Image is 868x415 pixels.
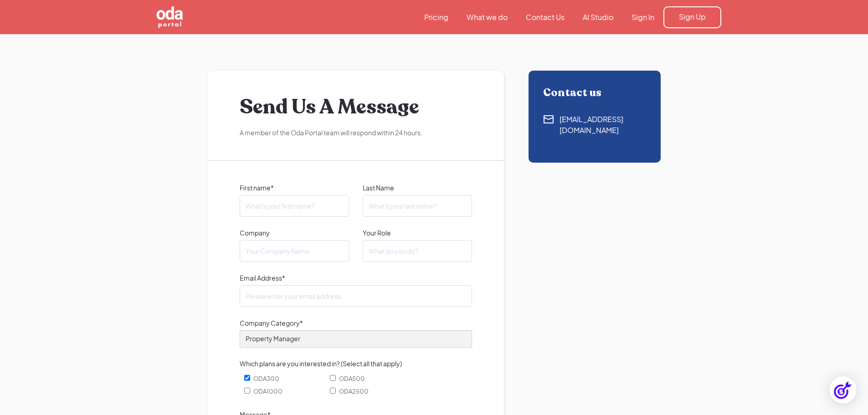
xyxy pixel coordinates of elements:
[415,12,457,22] a: Pricing
[240,93,472,121] h1: Send Us A Message
[147,5,234,29] a: home
[240,318,472,328] label: Company Category*
[253,374,279,384] span: ODA300
[253,386,282,396] span: ODA1000
[240,183,349,193] label: First name*
[244,388,250,394] input: ODA1000
[339,386,369,396] span: ODA2500
[339,374,365,384] span: ODA500
[663,6,721,28] a: Sign Up
[622,12,663,22] a: Sign In
[363,195,472,217] input: What's your last name?
[679,12,706,22] div: Sign Up
[457,12,517,22] a: What we do
[240,285,472,307] input: Please enter your email address
[330,375,336,381] input: ODA500
[240,359,472,369] label: Which plans are you interested in? (Select all that apply)
[363,240,472,262] input: What do you do?
[240,273,472,283] label: Email Address*
[240,228,349,238] label: Company
[560,114,646,136] div: [EMAIL_ADDRESS][DOMAIN_NAME]
[363,228,472,238] label: Your Role
[543,87,646,99] div: Contact us
[517,12,574,22] a: Contact Us
[363,183,472,193] label: Last Name
[240,240,349,262] input: Your Company Name
[240,128,472,138] div: A member of the Oda Portal team will respond within 24 hours.
[240,195,349,217] input: What's your first name?
[543,114,554,125] img: Contact using email
[330,388,336,394] input: ODA2500
[543,114,646,136] a: Contact using email[EMAIL_ADDRESS][DOMAIN_NAME]
[574,12,622,22] a: AI Studio
[244,375,250,381] input: ODA300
